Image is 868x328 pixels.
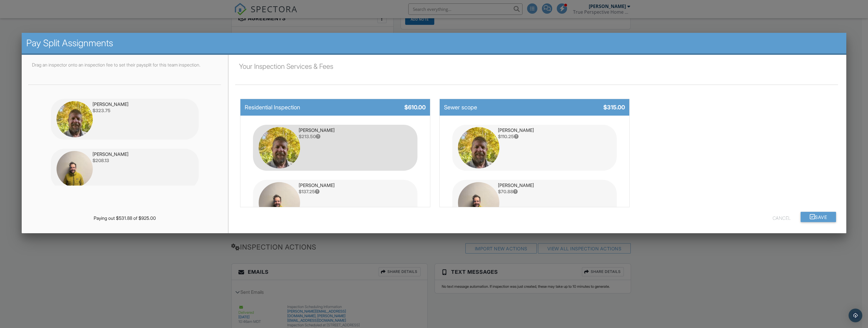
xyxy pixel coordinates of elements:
div: [PERSON_NAME] [498,182,611,188]
img: img_9246.jpg [259,182,300,224]
div: $70.88 [498,188,611,195]
div: Open Intercom Messenger [849,309,862,322]
div: $137.25 [299,188,412,195]
div: [PERSON_NAME] [498,127,611,133]
button: Save [801,212,836,222]
img: pxl_20211004_213903593.jpg [259,127,300,168]
div: Residential Inspection [245,103,353,111]
div: $610.00 [353,103,426,111]
img: pxl_20211004_213903593.jpg [57,101,93,137]
div: $208.13 [93,157,193,164]
p: Drag an inspector onto an inspection fee to set their paysplit for this team inspection. [29,62,221,80]
div: [PERSON_NAME] [93,151,193,157]
div: [PERSON_NAME] [299,182,412,188]
h2: Pay Split Assignments [26,37,842,49]
div: Sewer scope [444,103,552,111]
span: Your Inspection Services & Fees [239,62,333,71]
img: pxl_20211004_213903593.jpg [458,127,499,168]
div: $110.25 [498,133,611,140]
div: $323.75 [93,107,193,114]
button: Cancel [773,212,791,222]
div: [PERSON_NAME] [93,101,193,107]
img: img_9246.jpg [458,182,499,224]
img: img_9246.jpg [57,151,93,187]
div: [PERSON_NAME] [299,127,412,133]
div: Paying out $531.88 of $925.00 [22,215,228,221]
div: $315.00 [552,103,625,111]
div: $213.50 [299,133,412,140]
